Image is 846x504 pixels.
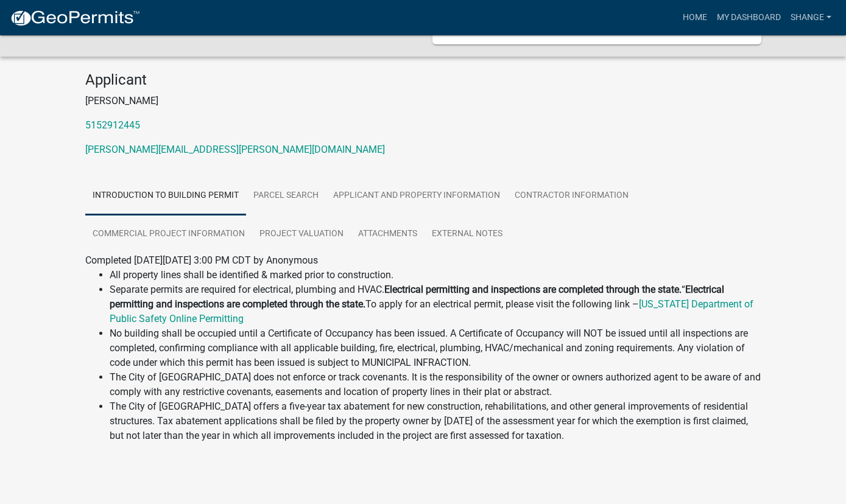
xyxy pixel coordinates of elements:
[85,71,761,89] h4: Applicant
[246,177,326,215] a: Parcel search
[110,282,761,326] li: Separate permits are required for electrical, plumbing and HVAC. “ To apply for an electrical per...
[786,6,836,29] a: shange
[85,215,252,254] a: Commercial Project Information
[110,298,753,324] a: [US_STATE] Department of Public Safety Online Permitting
[85,177,246,215] a: Introduction to Building Permit
[351,215,425,254] a: Attachments
[110,370,761,399] li: The City of [GEOGRAPHIC_DATA] does not enforce or track covenants. It is the responsibility of th...
[85,254,318,266] span: Completed [DATE][DATE] 3:00 PM CDT by Anonymous
[85,94,761,108] p: [PERSON_NAME]
[110,399,761,443] li: The City of [GEOGRAPHIC_DATA] offers a five-year tax abatement for new construction, rehabilitati...
[110,268,761,282] li: All property lines shall be identified & marked prior to construction.
[85,119,140,131] a: 5152912445
[252,215,351,254] a: Project Valuation
[110,326,761,370] li: No building shall be occupied until a Certificate of Occupancy has been issued. A Certificate of ...
[85,144,385,155] a: [PERSON_NAME][EMAIL_ADDRESS][PERSON_NAME][DOMAIN_NAME]
[712,6,786,29] a: My Dashboard
[425,215,510,254] a: External Notes
[507,177,636,215] a: Contractor Information
[384,284,682,295] strong: Electrical permitting and inspections are completed through the state.
[678,6,712,29] a: Home
[110,284,724,310] strong: Electrical permitting and inspections are completed through the state.
[326,177,507,215] a: Applicant and Property Information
